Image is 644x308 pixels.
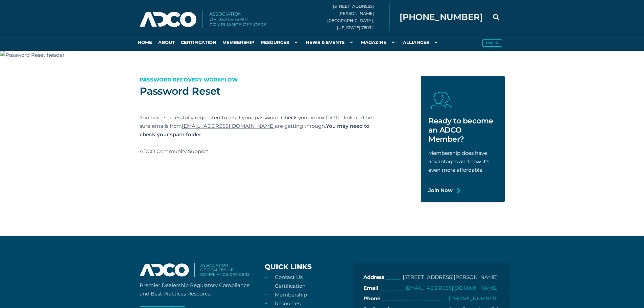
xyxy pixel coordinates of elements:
[428,149,497,174] p: Membership does have advantages and now it's even more affordable.
[403,273,498,282] p: [STREET_ADDRESS][PERSON_NAME]
[303,34,358,51] a: News & Events
[182,123,275,129] a: [EMAIL_ADDRESS][DOMAIN_NAME]
[265,263,349,271] h3: Quick Links
[258,34,303,51] a: Resources
[178,34,219,51] a: Certification
[327,3,389,31] div: [STREET_ADDRESS][PERSON_NAME] [GEOGRAPHIC_DATA], [US_STATE] 76034
[428,186,453,194] a: Join Now
[155,34,178,51] a: About
[449,295,498,302] a: [PHONE_NUMBER]
[358,34,400,51] a: Magazine
[275,300,301,307] a: Resources
[135,34,155,51] a: Home
[219,34,258,51] a: Membership
[428,116,497,144] h2: Ready to become an ADCO Member?
[405,285,498,291] a: [EMAIL_ADDRESS][DOMAIN_NAME]
[363,284,379,293] b: Email
[275,283,306,289] a: Certification
[363,273,384,282] b: Address
[275,291,307,298] a: Membership
[140,147,380,156] p: ADCO Community Support
[479,34,505,51] a: Log in
[400,34,443,51] a: Alliances
[140,281,255,298] p: Premier Dealership Regulatory Compliance and Best Practices Resource.
[482,39,502,47] button: Log in
[140,263,249,277] img: association-of-dealership-compliance-officers-logo2023.svg
[140,75,380,84] p: Password Recovery Workflow
[140,11,266,28] img: Association of Dealership Compliance Officers logo
[140,113,380,139] p: You have successfully requested to reset your password. Check your inbox for the link and be sure...
[140,85,380,98] h1: Password Reset
[400,13,483,21] span: [PHONE_NUMBER]
[363,294,380,303] b: Phone
[275,274,303,280] a: Contact Us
